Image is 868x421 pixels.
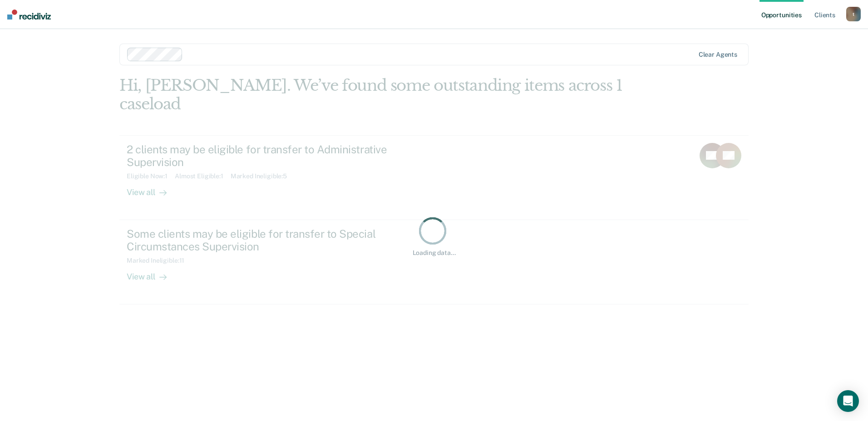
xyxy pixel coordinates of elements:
[846,7,861,21] button: t
[7,10,51,20] img: Recidiviz
[837,390,859,412] div: Open Intercom Messenger
[699,51,737,59] div: Clear agents
[413,249,456,257] div: Loading data...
